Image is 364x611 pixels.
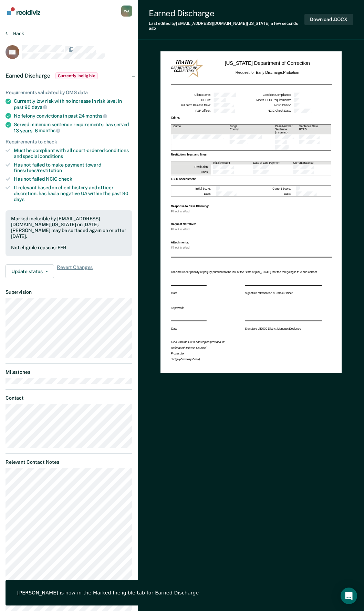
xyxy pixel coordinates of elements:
[6,30,24,37] button: Back
[273,131,297,134] th: (min/max)
[6,90,132,96] div: Requirements validated by OMS data
[297,128,331,131] th: FTRD
[251,103,291,108] td: NCIC Check :
[171,357,331,362] div: Judge (Courtesy Copy)
[171,246,331,249] div: Fill out in Word
[17,590,199,596] div: [PERSON_NAME] is now in the Marked Ineligible tab for Earned Discharge
[85,113,107,119] span: months
[171,98,211,103] td: IDOC # :
[121,6,132,17] button: Profile dropdown button
[171,223,331,226] div: Request Narrative:
[7,7,40,15] img: Recidiviz
[14,122,132,133] div: Served minimum sentence requirements: has served 13 years, 6
[6,72,50,79] span: Earned Discharge
[228,124,273,128] th: Judge
[235,69,299,75] h2: Request for Early Discharge: Probation
[14,98,132,110] div: Currently low risk with no increase in risk level in past 90
[251,191,291,197] th: Date:
[149,21,304,31] div: Last edited by [EMAIL_ADDRESS][DOMAIN_NAME][US_STATE]
[171,116,331,119] div: Crime:
[171,327,206,331] td: Date
[273,128,297,131] th: Sentence
[251,186,291,191] th: Current Score:
[171,170,211,175] th: Fines:
[297,124,331,128] th: Sentence Date
[55,72,98,79] span: Currently ineligible
[304,14,353,25] button: Download .DOCX
[251,108,291,113] td: NCIC Check Date :
[211,161,251,164] th: Initial Amount
[14,185,132,202] div: If relevant based on client history and officer discretion, has had a negative UA within the past 90
[171,164,211,169] th: Restitution:
[251,161,291,164] th: Date of Last Payment
[171,339,331,345] div: Filed with the Court and copies provided to:
[171,351,331,357] div: Prosecutor
[171,204,331,207] div: Response to Case Planning:
[171,186,211,191] th: Initial Score:
[14,162,132,174] div: Has not failed to make payment toward
[171,92,211,97] td: Client Name :
[14,113,132,119] div: No felony convictions in past 24
[171,270,331,274] div: I declare under penalty of perjury pursuant to the law of the State of [US_STATE] that the forego...
[57,264,93,278] span: Revert Changes
[121,6,132,17] div: W A
[225,59,310,67] h1: [US_STATE] Department of Correction
[14,197,24,202] span: days
[171,59,203,78] img: IDOC Logo
[6,264,54,278] button: Update status
[11,245,127,251] div: Not eligible reasons: FFR
[11,216,127,239] div: Marked ineligible by [EMAIL_ADDRESS][DOMAIN_NAME][US_STATE] on [DATE]. [PERSON_NAME] may be surfa...
[171,228,331,231] div: Fill out in Word
[149,8,304,18] div: Earned Discharge
[32,104,47,110] span: days
[14,168,62,173] span: fines/fees/restitution
[40,153,63,159] span: conditions
[245,291,322,296] td: Signature of Probation & Parole Officer
[59,176,72,182] span: check
[228,128,273,131] th: County
[251,92,291,97] td: Condition Compliance :
[14,148,132,159] div: Must be compliant with all court-ordered conditions and special
[6,395,132,401] dt: Contact
[6,369,132,375] dt: Milestones
[291,161,331,164] th: Current Balance
[171,153,331,156] div: Restitution, fees, and fines:
[171,108,211,113] td: P&P Officer :
[273,124,297,128] th: Case Number
[149,21,298,31] span: a few seconds ago
[171,178,331,180] div: LSI-R Assessment:
[6,459,132,465] dt: Relevant Contact Notes
[171,210,331,212] div: Fill out in Word
[171,103,211,108] td: Full Term Release Date :
[341,588,357,604] div: Open Intercom Messenger
[6,139,132,145] div: Requirements to check
[39,128,60,133] span: months
[171,191,211,197] th: Date:
[171,345,331,351] div: Defendant/Defense Counsel
[245,327,322,331] td: Signature of IDOC District Manager/Designee
[6,289,132,295] dt: Supervision
[171,241,331,244] div: Attachments:
[171,306,331,310] div: Approved:
[171,291,206,296] td: Date
[171,124,227,128] th: Crime
[14,176,132,182] div: Has not failed NCIC
[251,98,291,103] td: Meets IDOC Requirements :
